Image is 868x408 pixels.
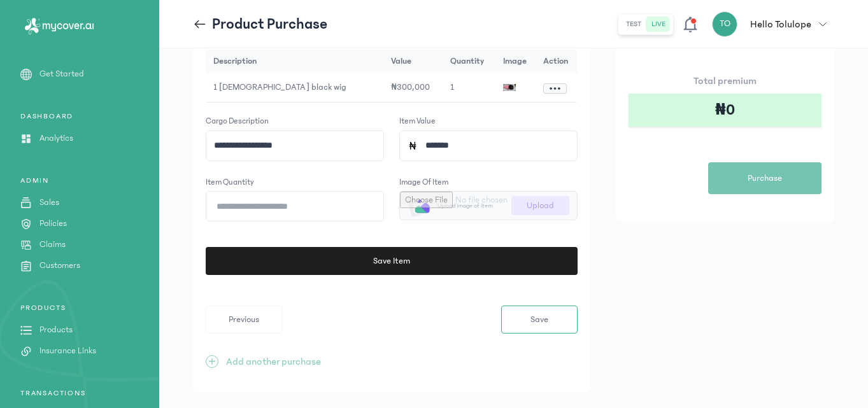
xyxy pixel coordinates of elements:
[621,17,646,32] button: test
[750,17,811,32] p: Hello Tolulope
[206,176,254,189] label: Item quantity
[536,50,578,73] td: Action
[391,82,430,92] span: ₦300,000
[383,50,443,73] td: value
[39,217,67,230] p: Policies
[39,259,80,272] p: Customers
[39,344,96,358] p: Insurance Links
[212,14,327,34] p: Product Purchase
[495,50,536,73] td: image
[501,306,578,334] button: Save
[206,306,282,334] button: Previous
[708,162,822,194] button: Purchase
[229,313,259,327] span: Previous
[399,176,448,189] label: Image of item
[206,115,269,128] label: Cargo description
[530,313,548,327] span: Save
[503,84,516,91] img: image
[39,323,73,337] p: Products
[206,355,218,368] span: +
[443,50,495,73] td: quantity
[206,354,321,369] button: +Add another purchase
[39,196,59,209] p: Sales
[213,82,346,92] span: 1 [DEMOGRAPHIC_DATA] black wig
[206,50,383,73] td: description
[712,11,737,37] div: TO
[206,247,578,275] button: Save Item
[373,255,410,268] span: Save Item
[399,115,436,128] label: Item Value
[646,17,671,32] button: live
[748,172,782,185] span: Purchase
[629,73,822,88] p: Total premium
[629,94,822,127] div: ₦0
[39,238,66,251] p: Claims
[39,67,84,81] p: Get Started
[450,82,454,92] span: 1
[39,132,73,145] p: Analytics
[226,354,321,369] p: Add another purchase
[712,11,834,37] button: TOHello Tolulope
